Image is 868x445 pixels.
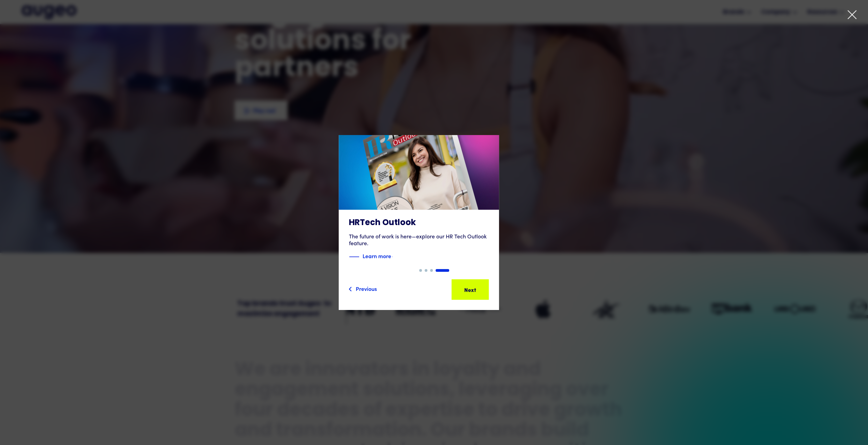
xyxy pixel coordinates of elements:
strong: Learn more [363,252,391,259]
h3: HRTech Outlook [349,218,489,228]
img: Blue decorative line [349,253,359,261]
div: Show slide 4 of 4 [436,269,449,272]
a: Next [452,279,489,300]
img: Blue text arrow [392,253,402,261]
div: Show slide 2 of 4 [425,269,427,272]
div: Previous [356,284,377,293]
div: Show slide 1 of 4 [419,269,422,272]
a: HRTech OutlookThe future of work is here—explore our HR Tech Outlook feature.Blue decorative line... [339,135,499,269]
div: Show slide 3 of 4 [430,269,433,272]
div: The future of work is here—explore our HR Tech Outlook feature. [349,234,489,247]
